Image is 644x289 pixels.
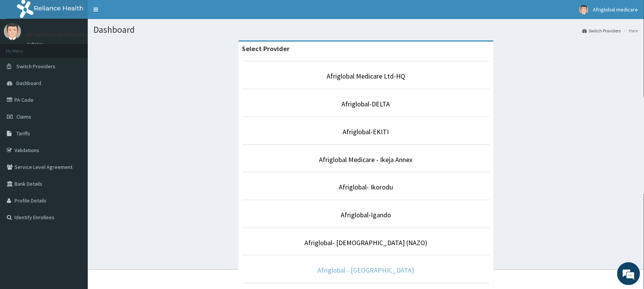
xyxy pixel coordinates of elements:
[14,38,31,57] img: d_794563401_company_1708531726252_794563401
[341,210,391,219] a: Afriglobal-Igando
[318,266,414,275] a: Afriglobal - [GEOGRAPHIC_DATA]
[327,72,405,80] a: Afriglobal Medicare Ltd-HQ
[4,208,145,235] textarea: Type your message and hit 'Enter'
[4,23,21,40] img: User Image
[622,27,638,34] li: Here
[304,238,427,247] a: Afriglobal- [DEMOGRAPHIC_DATA] (NAZO)
[27,42,45,47] a: Online
[16,113,31,120] span: Claims
[93,25,638,35] h1: Dashboard
[44,96,105,173] span: We're online!
[579,5,589,14] img: User Image
[339,183,393,191] a: Afriglobal- Ikorodu
[40,43,128,53] div: Chat with us now
[583,27,621,34] a: Switch Providers
[343,127,389,136] a: Afriglobal-EKITI
[242,44,290,53] strong: Select Provider
[125,4,143,22] div: Minimize live chat window
[16,130,30,137] span: Tariffs
[16,63,55,70] span: Switch Providers
[16,80,41,87] span: Dashboard
[27,31,85,38] p: Afriglobal medicare
[319,155,413,164] a: Afriglobal Medicare - Ikeja Annex
[593,6,638,13] span: Afriglobal medicare
[342,100,390,108] a: Afriglobal-DELTA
